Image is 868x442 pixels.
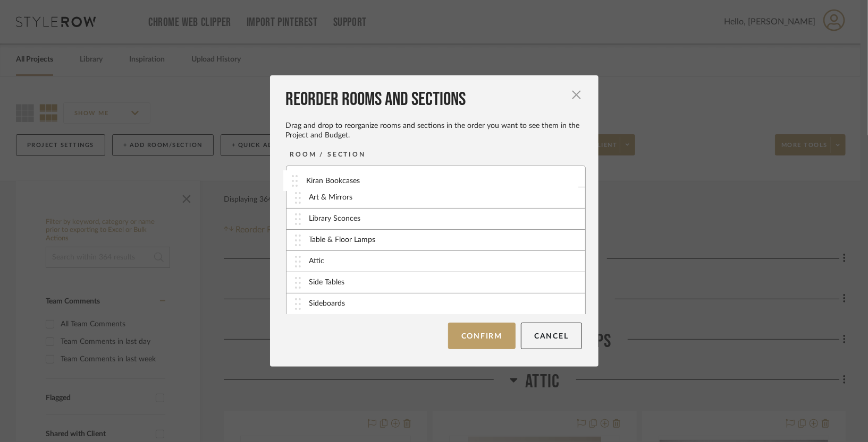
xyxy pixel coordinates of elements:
div: Reorder Rooms and Sections [286,88,582,111]
button: Close [566,84,587,105]
div: Art & Mirrors [309,192,353,203]
img: vertical-grip.svg [295,235,301,246]
div: Attic [309,256,325,267]
img: vertical-grip.svg [295,213,301,225]
div: Table & Floor Lamps [309,235,376,246]
img: vertical-grip.svg [295,277,301,289]
img: vertical-grip.svg [295,256,301,267]
button: Confirm [448,323,516,349]
div: Kiran Bookcases [309,171,363,182]
div: Side Tables [309,277,345,288]
div: Drag and drop to reorganize rooms and sections in the order you want to see them in the Project a... [286,121,582,140]
img: vertical-grip.svg [295,171,301,183]
div: ROOM / SECTION [290,149,366,160]
img: vertical-grip.svg [295,192,301,204]
div: Library Sconces [309,213,361,224]
button: Cancel [521,323,582,349]
img: vertical-grip.svg [295,298,301,310]
div: Sideboards [309,298,345,309]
